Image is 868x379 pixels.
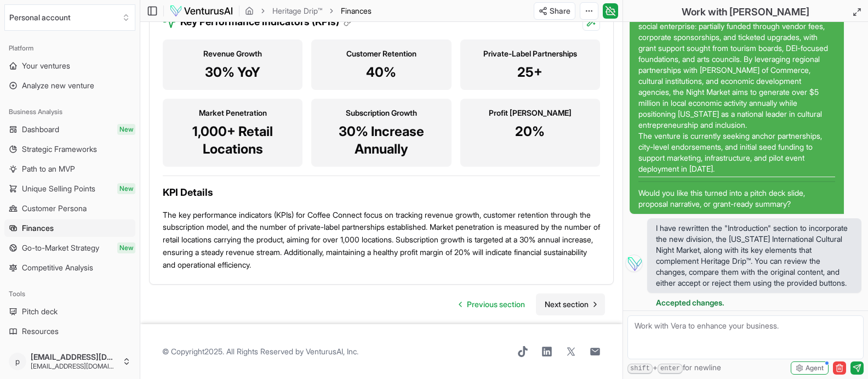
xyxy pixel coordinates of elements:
span: Go-to-Market Strategy [22,242,99,253]
a: Unique Selling PointsNew [4,180,135,197]
p: The key performance indicators (KPIs) for Coffee Connect focus on tracking revenue growth, custom... [163,209,600,271]
p: 1,000+ Retail Locations [172,123,294,158]
img: logo [169,4,233,18]
p: Would you like this turned into a pitch deck slide, proposal narrative, or grant-ready summary? [638,188,835,210]
div: Business Analysis [4,103,135,121]
a: Go to next page [536,293,605,315]
h2: Work with [PERSON_NAME] [682,4,809,20]
h3: Subscription Growth [320,108,442,118]
p: 30% Increase Annually [320,123,442,158]
a: Finances [4,219,135,237]
a: Analyze new venture [4,77,135,94]
a: Customer Persona [4,200,135,217]
span: Finances [22,223,54,234]
h3: Private-Label Partnerships [469,48,591,59]
p: This public-private initiative will be structured as a hybrid social enterprise: partially funded... [638,10,835,131]
span: Previous section [467,299,525,310]
a: Heritage Drip™ [272,5,322,16]
span: Unique Selling Points [22,183,95,194]
a: Path to an MVP [4,160,135,178]
h3: Revenue Growth [172,48,294,59]
span: Share [550,5,570,16]
p: The venture is currently seeking anchor partnerships, city-level endorsements, and initial seed f... [638,131,835,174]
a: Pitch deck [4,303,135,320]
span: Pitch deck [22,306,58,317]
a: DashboardNew [4,121,135,138]
a: Your ventures [4,57,135,75]
div: Platform [4,39,135,57]
button: p[EMAIL_ADDRESS][DOMAIN_NAME][EMAIL_ADDRESS][DOMAIN_NAME] [4,348,135,375]
span: New [117,183,135,194]
span: Competitive Analysis [22,262,93,273]
span: [EMAIL_ADDRESS][DOMAIN_NAME] [31,362,118,371]
h3: Market Penetration [172,108,294,118]
span: p [9,353,26,370]
div: Accepted changes. [647,297,861,308]
a: Go-to-Market StrategyNew [4,239,135,257]
p: 20% [469,123,591,140]
span: Finances [341,5,372,16]
button: Select an organization [4,4,135,31]
button: Agent [791,361,829,375]
span: New [117,242,135,253]
nav: breadcrumb [245,5,372,16]
p: 25+ [469,64,591,81]
h3: Customer Retention [320,48,442,59]
div: Tools [4,285,135,303]
button: Share [534,2,575,20]
span: Next section [545,299,589,310]
span: Strategic Frameworks [22,144,97,155]
span: Your ventures [22,60,70,71]
span: Finances [341,6,372,15]
span: Customer Persona [22,203,87,214]
a: Competitive Analysis [4,259,135,276]
a: Go to previous page [450,293,534,315]
span: [EMAIL_ADDRESS][DOMAIN_NAME] [31,352,118,362]
img: Vera [625,254,643,272]
span: I have rewritten the "Introduction" section to incorporate the new division, the [US_STATE] Inter... [656,223,853,289]
span: Agent [806,364,824,372]
span: + for newline [627,362,721,374]
nav: pagination [450,293,605,315]
span: Resources [22,326,59,337]
a: VenturusAI, Inc [306,347,357,356]
h3: Profit [PERSON_NAME] [469,108,591,118]
p: 30% YoY [172,64,294,81]
span: New [117,124,135,135]
span: Analyze new venture [22,80,94,91]
span: Dashboard [22,124,59,135]
span: Path to an MVP [22,163,75,174]
kbd: shift [627,364,653,374]
h3: KPI Details [163,185,600,200]
kbd: enter [658,364,683,374]
a: Resources [4,323,135,340]
a: Strategic Frameworks [4,140,135,158]
p: 40% [320,64,442,81]
span: © Copyright 2025 . All Rights Reserved by . [162,346,358,357]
